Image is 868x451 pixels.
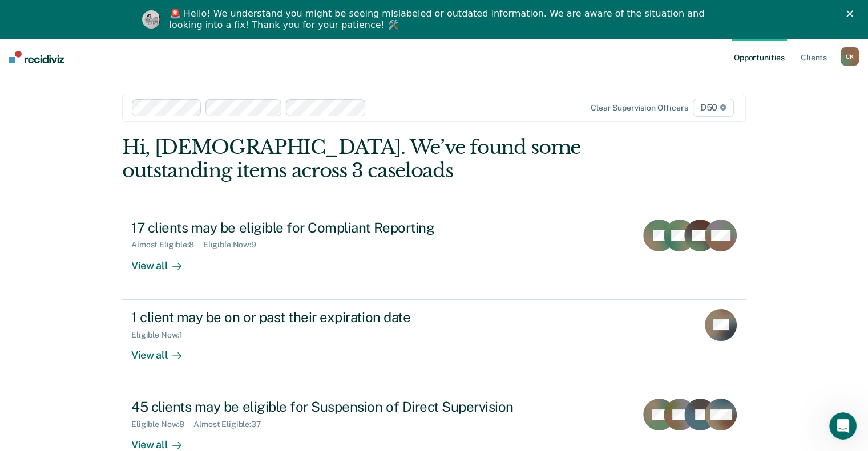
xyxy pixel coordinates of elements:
[122,210,746,300] a: 17 clients may be eligible for Compliant ReportingAlmost Eligible:8Eligible Now:9View all
[841,47,859,66] button: CK
[131,339,195,361] div: View all
[203,240,265,250] div: Eligible Now : 9
[9,51,64,63] img: Recidiviz
[591,103,688,113] div: Clear supervision officers
[829,412,857,440] iframe: Intercom live chat
[131,330,192,340] div: Eligible Now : 1
[732,39,787,75] a: Opportunities
[169,8,708,31] div: 🚨 Hello! We understand you might be seeing mislabeled or outdated information. We are aware of th...
[131,240,203,250] div: Almost Eligible : 8
[846,10,858,17] div: Close
[841,47,859,66] div: C K
[131,250,195,272] div: View all
[142,10,160,29] img: Profile image for Kim
[798,39,829,75] a: Clients
[131,220,532,236] div: 17 clients may be eligible for Compliant Reporting
[693,99,734,117] span: D50
[122,300,746,389] a: 1 client may be on or past their expiration dateEligible Now:1View all
[131,420,193,429] div: Eligible Now : 8
[131,399,532,415] div: 45 clients may be eligible for Suspension of Direct Supervision
[131,309,532,326] div: 1 client may be on or past their expiration date
[193,420,271,429] div: Almost Eligible : 37
[122,136,621,182] div: Hi, [DEMOGRAPHIC_DATA]. We’ve found some outstanding items across 3 caseloads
